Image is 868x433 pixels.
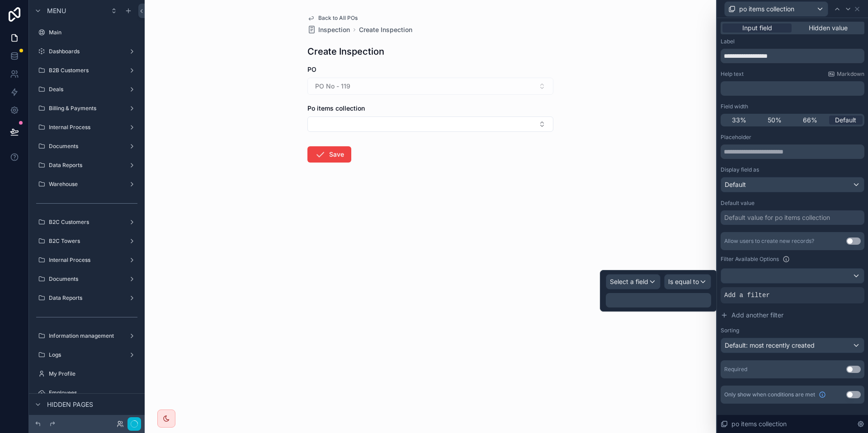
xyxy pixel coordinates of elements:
label: Employees [49,389,137,396]
a: Logs [34,348,139,362]
label: Main [49,29,137,36]
button: Save [307,146,351,163]
a: B2C Customers [34,215,139,229]
a: Data Reports [34,158,139,172]
a: Warehouse [34,177,139,191]
label: Warehouse [49,181,125,188]
a: B2C Towers [34,234,139,248]
span: 66% [803,116,817,125]
label: Logs [49,351,125,359]
span: Inspection [318,25,350,34]
label: Field width [721,103,748,110]
label: B2C Customers [49,219,125,226]
a: Billing & Payments [34,101,139,116]
span: Is equal to [668,278,699,285]
span: Hidden value [809,23,848,33]
span: Hidden pages [47,400,93,409]
label: Default value [721,200,755,207]
h1: Create Inspection [307,45,384,58]
a: Deals [34,82,139,97]
span: Input field [742,23,772,33]
a: Employees [34,386,139,400]
button: po items collection [724,1,828,17]
button: Default [721,177,864,192]
a: B2B Customers [34,63,139,78]
span: PO [307,65,316,73]
button: Select Button [307,116,553,132]
button: Select a field [606,274,660,289]
label: Internal Process [49,256,125,264]
label: Filter Available Options [721,256,779,263]
label: My Profile [49,370,137,377]
label: Data Reports [49,162,125,169]
a: Data Reports [34,291,139,305]
span: Default: most recently created [725,341,815,349]
a: Dashboards [34,44,139,59]
div: Default value for po items collection [724,213,830,222]
div: scrollable content [721,81,864,96]
a: My Profile [34,367,139,381]
label: B2B Customers [49,67,125,74]
a: Inspection [307,25,350,34]
span: 50% [768,116,782,125]
span: Po items collection [307,104,365,112]
div: Required [724,366,747,373]
label: Label [721,38,735,45]
label: B2C Towers [49,237,125,245]
label: Internal Process [49,124,125,131]
a: Internal Process [34,120,139,135]
button: Add another filter [721,307,864,323]
label: Billing & Payments [49,105,125,112]
span: 33% [732,116,746,125]
span: Menu [47,6,66,15]
label: Dashboards [49,48,125,55]
label: Display field as [721,166,759,173]
a: Back to All POs [307,14,358,22]
label: Placeholder [721,134,751,141]
span: po items collection [731,419,787,428]
span: Add a filter [724,291,770,300]
a: Internal Process [34,253,139,267]
a: Information management [34,329,139,343]
a: Documents [34,139,139,154]
label: Documents [49,143,125,150]
button: Is equal to [664,274,711,289]
span: Markdown [837,70,864,78]
span: Back to All POs [318,14,358,22]
div: Allow users to create new records? [724,237,814,245]
button: Default: most recently created [721,338,864,353]
label: Documents [49,275,125,283]
span: Select a field [610,278,648,285]
span: Default [725,180,746,189]
label: Sorting [721,327,739,334]
label: Deals [49,86,125,93]
a: Markdown [828,70,864,78]
span: Add another filter [731,311,783,320]
label: Data Reports [49,294,125,302]
span: Only show when conditions are met [724,391,815,398]
label: Information management [49,332,125,340]
label: Help text [721,70,744,78]
span: po items collection [739,5,794,14]
a: Documents [34,272,139,286]
span: Default [835,116,856,125]
a: Create Inspection [359,25,412,34]
a: Main [34,25,139,40]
